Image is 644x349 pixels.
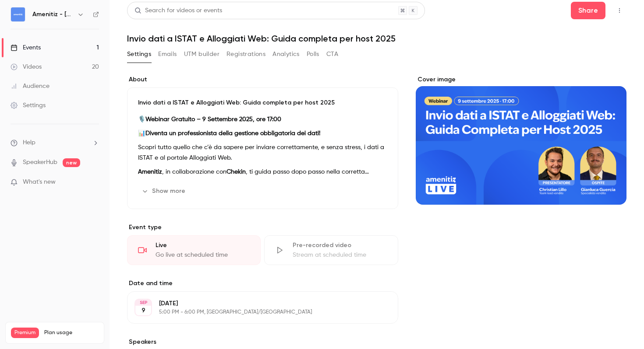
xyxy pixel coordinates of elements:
div: Live [156,241,250,250]
div: Events [11,43,41,52]
label: Cover image [416,75,626,84]
span: Premium [11,328,39,338]
div: Stream at scheduled time [293,251,387,259]
button: UTM builder [184,47,219,61]
p: Scopri tutto quello che c’è da sapere per inviare correttamente, e senza stress, i dati a ISTAT e... [138,142,387,163]
p: [DATE] [159,299,352,308]
label: Speakers [127,338,398,346]
button: Settings [127,47,151,61]
span: What's new [23,178,56,187]
strong: Chekin [226,169,246,175]
p: , in collaborazione con , ti guida passo dopo passo nella corretta gestione degli adempimenti obb... [138,167,387,177]
div: Audience [11,82,50,91]
div: Pre-recorded videoStream at scheduled time [264,235,398,265]
li: help-dropdown-opener [11,138,99,147]
button: Polls [307,47,319,61]
div: SEP [135,300,151,306]
div: Go live at scheduled time [156,251,250,259]
div: Pre-recorded video [293,241,387,250]
section: Cover image [416,75,626,205]
p: Invio dati a ISTAT e Alloggiati Web: Guida completa per host 2025 [138,98,387,107]
strong: Diventa un professionista della gestione obbligatoria dei dati! [145,130,320,136]
strong: Amenitiz [138,169,162,175]
p: 📊 [138,128,387,139]
h6: Amenitiz - [GEOGRAPHIC_DATA] 🇮🇹 [32,10,74,19]
a: SpeakerHub [23,158,57,167]
label: About [127,75,398,84]
h1: Invio dati a ISTAT e Alloggiati Web: Guida completa per host 2025 [127,33,626,44]
button: Registrations [226,47,265,61]
p: 9 [142,306,145,315]
div: LiveGo live at scheduled time [127,235,261,265]
span: new [63,158,80,167]
div: Videos [11,63,42,71]
span: Help [23,138,35,147]
span: Plan usage [44,329,99,336]
button: CTA [326,47,338,61]
button: Show more [138,184,191,198]
p: 5:00 PM - 6:00 PM, [GEOGRAPHIC_DATA]/[GEOGRAPHIC_DATA] [159,309,352,316]
img: Amenitiz - Italia 🇮🇹 [11,7,25,21]
p: Event type [127,223,398,232]
strong: Webinar Gratuito – 9 Settembre 2025, ore 17:00 [145,116,281,122]
iframe: Noticeable Trigger [88,178,99,186]
div: Search for videos or events [134,6,222,15]
label: Date and time [127,279,398,288]
button: Analytics [272,47,300,61]
button: Share [571,2,605,19]
button: Emails [158,47,177,61]
div: Settings [11,101,46,110]
p: 🎙️ [138,114,387,125]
